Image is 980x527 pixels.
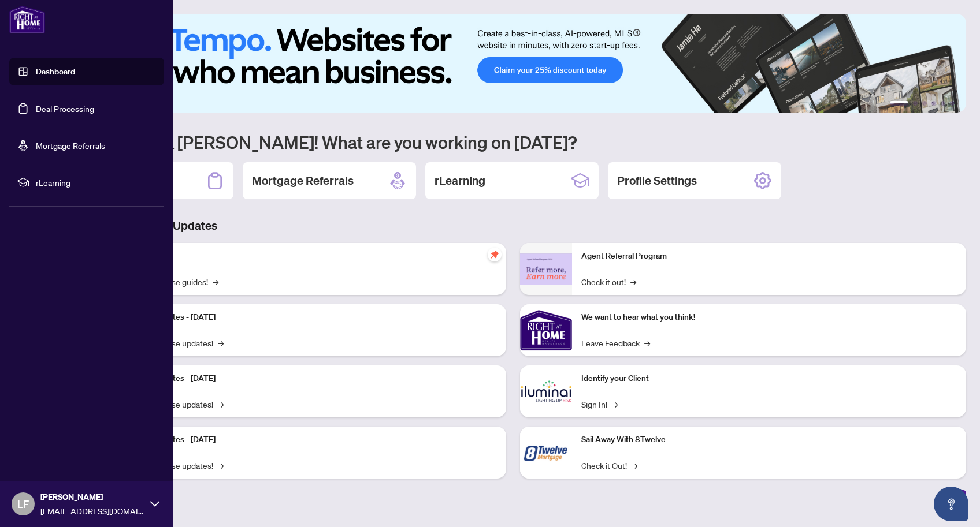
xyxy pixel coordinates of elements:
[9,6,45,33] img: logo
[913,101,918,106] button: 2
[581,372,957,385] p: Identify your Client
[36,176,156,189] span: rLearning
[60,131,966,153] h1: Welcome back [PERSON_NAME]! What are you working on [DATE]?
[218,337,224,349] span: →
[950,101,955,106] button: 6
[581,275,636,288] a: Check it out!→
[644,337,650,349] span: →
[581,459,637,472] a: Check it Out!→
[36,140,105,151] a: Mortgage Referrals
[213,275,218,288] span: →
[632,459,637,472] span: →
[60,14,966,113] img: Slide 0
[581,311,957,324] p: We want to hear what you think!
[40,491,144,503] span: [PERSON_NAME]
[941,101,945,106] button: 5
[581,433,957,446] p: Sail Away With 8Twelve
[581,337,650,349] a: Leave Feedback→
[931,101,936,106] button: 4
[520,253,572,285] img: Agent Referral Program
[435,173,485,189] h2: rLearning
[630,275,636,288] span: →
[40,504,144,517] span: [EMAIL_ADDRESS][DOMAIN_NAME]
[121,311,497,324] p: Platform Updates - [DATE]
[890,101,908,106] button: 1
[218,398,224,410] span: →
[581,250,957,263] p: Agent Referral Program
[252,173,354,189] h2: Mortgage Referrals
[121,250,497,263] p: Self-Help
[17,496,29,512] span: LF
[520,365,572,417] img: Identify your Client
[612,398,618,410] span: →
[36,103,94,114] a: Deal Processing
[934,487,968,521] button: Open asap
[60,218,966,234] h3: Brokerage & Industry Updates
[121,372,497,385] p: Platform Updates - [DATE]
[520,304,572,356] img: We want to hear what you think!
[121,433,497,446] p: Platform Updates - [DATE]
[218,459,224,472] span: →
[617,173,697,189] h2: Profile Settings
[922,101,927,106] button: 3
[581,398,618,410] a: Sign In!→
[488,248,502,261] span: pushpin
[520,427,572,479] img: Sail Away With 8Twelve
[36,66,75,77] a: Dashboard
